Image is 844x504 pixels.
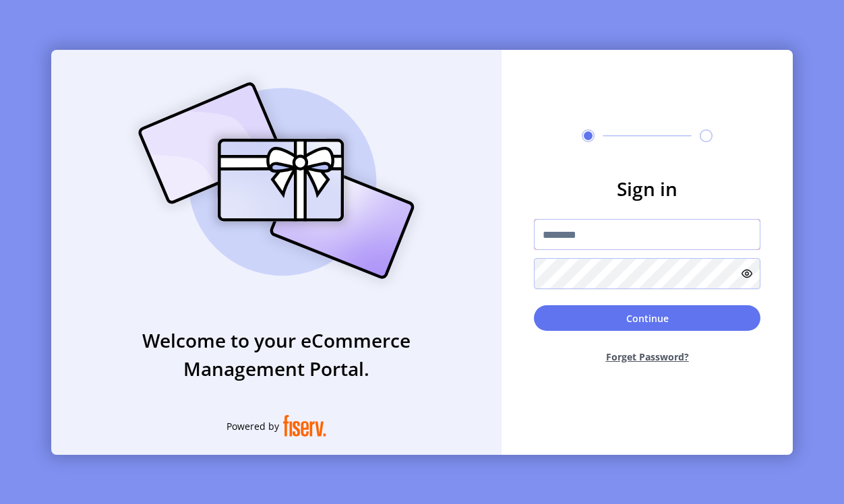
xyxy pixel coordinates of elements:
[118,67,435,294] img: card_Illustration.svg
[534,175,760,203] h3: Sign in
[534,305,760,331] button: Continue
[227,419,279,433] span: Powered by
[534,339,760,375] button: Forget Password?
[51,326,502,383] h3: Welcome to your eCommerce Management Portal.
